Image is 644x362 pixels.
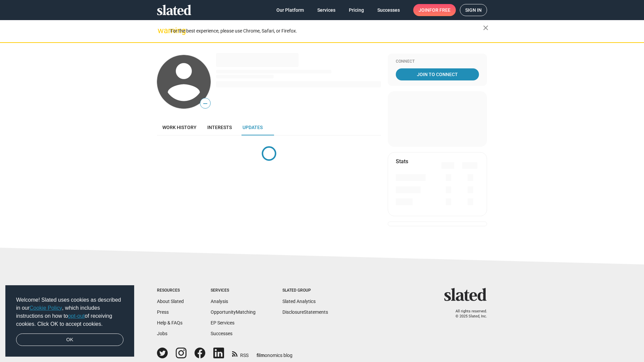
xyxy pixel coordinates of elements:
span: for free [429,4,450,16]
a: Help & FAQs [157,320,182,325]
a: Cookie Policy [30,305,62,311]
div: Resources [157,288,184,293]
div: For the best experience, please use Chrome, Safari, or Firefox. [170,26,483,36]
a: Interests [202,119,237,135]
span: — [200,99,210,108]
a: Updates [237,119,268,135]
div: Services [211,288,256,293]
span: Work history [162,125,197,130]
a: opt-out [68,313,85,319]
a: Pricing [343,4,369,16]
span: Our Platform [276,4,304,16]
a: Sign in [460,4,487,16]
mat-icon: warning [158,26,166,35]
a: OpportunityMatching [211,309,256,315]
mat-icon: close [482,24,490,32]
span: Welcome! Slated uses cookies as described in our , which includes instructions on how to of recei... [16,296,123,328]
span: Interests [207,125,232,130]
a: EP Services [211,320,234,325]
span: Join To Connect [397,68,478,80]
a: Successes [211,331,232,336]
a: Slated Analytics [282,299,316,304]
a: Successes [372,4,405,16]
div: Connect [396,59,479,64]
a: Analysis [211,299,228,304]
a: Press [157,309,169,315]
a: Jobs [157,331,167,336]
mat-card-title: Stats [396,158,408,165]
span: film [257,353,265,358]
p: All rights reserved. © 2025 Slated, Inc. [448,309,487,319]
span: Updates [243,125,263,130]
div: cookieconsent [5,285,134,357]
span: Join [419,4,450,16]
span: Successes [377,4,400,16]
a: filmonomics blog [257,347,292,359]
span: Sign in [465,4,482,16]
a: Our Platform [271,4,309,16]
a: dismiss cookie message [16,334,123,346]
span: Services [317,4,335,16]
a: RSS [232,348,249,359]
a: Joinfor free [413,4,456,16]
a: Services [312,4,341,16]
span: Pricing [349,4,364,16]
div: Slated Group [282,288,328,293]
a: About Slated [157,299,184,304]
a: Join To Connect [396,68,479,80]
a: DisclosureStatements [282,309,328,315]
a: Work history [157,119,202,135]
